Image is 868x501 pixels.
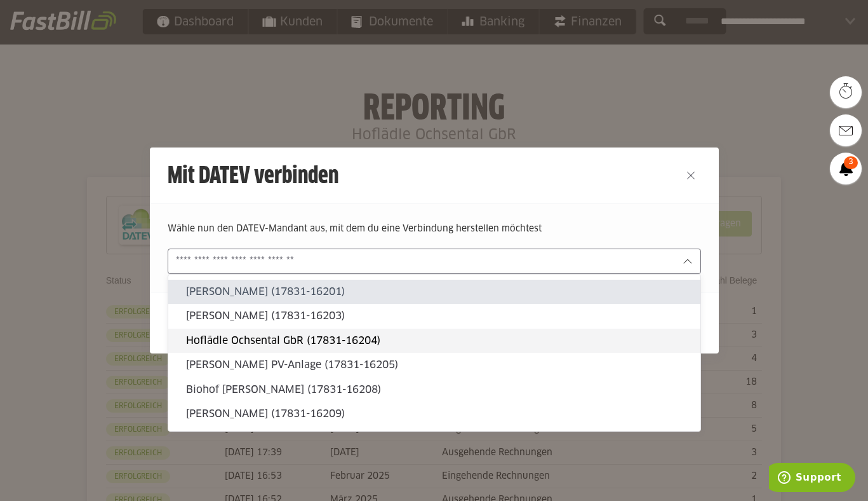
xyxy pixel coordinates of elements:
[844,156,858,169] span: 3
[168,402,700,426] sl-option: [PERSON_NAME] (17831-16209)
[168,353,700,377] sl-option: [PERSON_NAME] PV-Anlage (17831-16205)
[830,153,862,184] a: 3
[168,378,700,402] sl-option: Biohof [PERSON_NAME] (17831-16208)
[769,463,855,495] iframe: Öffnet ein Widget, in dem Sie weitere Informationen finden
[168,280,700,304] sl-option: [PERSON_NAME] (17831-16201)
[168,222,701,236] p: Wähle nun den DATEV-Mandant aus, mit dem du eine Verbindung herstellen möchtest
[168,329,700,353] sl-option: Hoflädle Ochsental GbR (17831-16204)
[168,304,700,328] sl-option: [PERSON_NAME] (17831-16203)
